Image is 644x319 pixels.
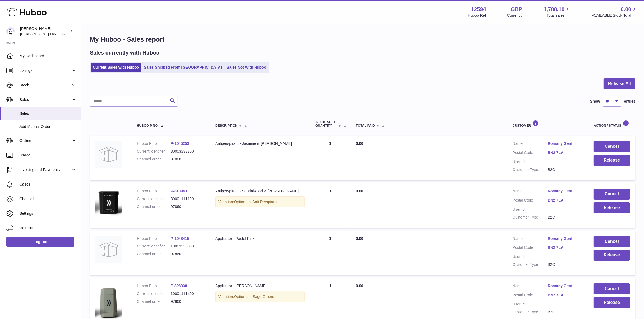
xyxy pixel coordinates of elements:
h1: My Huboo - Sales report [90,35,635,44]
span: entries [624,99,635,104]
dt: Name [513,141,548,147]
span: Listings [19,68,71,73]
a: BN2 7LA [548,198,583,203]
dt: User Id [513,207,548,212]
dt: Channel order [137,157,171,162]
span: AVAILABLE Stock Total [592,13,638,18]
span: Returns [19,226,77,231]
a: Romany Gent [548,189,583,194]
button: Release [594,155,630,166]
div: Customer [513,120,583,127]
span: 0.00 [356,189,363,193]
a: BN2 7LA [548,150,583,155]
img: owen@wearemakewaves.com [6,27,15,35]
div: Action / Status [594,120,630,127]
dt: User Id [513,302,548,307]
span: 0.00 [356,284,363,288]
a: P-828038 [171,284,187,288]
dt: User Id [513,254,548,259]
td: 1 [310,231,351,276]
dt: Current identifier [137,244,171,249]
span: ALLOCATED Quantity [315,120,337,127]
button: Release [594,297,630,308]
button: Release [594,250,630,261]
button: Cancel [594,141,630,152]
dt: Channel order [137,204,171,209]
a: BN2 7LA [548,245,583,250]
dd: 30001111100 [171,196,204,202]
dt: Name [513,283,548,290]
dd: 97860 [171,204,204,209]
div: Variation: [215,291,305,302]
dd: B2C [548,310,583,315]
strong: 12594 [471,6,486,13]
span: 0.00 [356,141,363,146]
div: [PERSON_NAME] [20,26,69,36]
span: Orders [19,138,71,143]
dt: Current identifier [137,149,171,154]
div: Variation: [215,196,305,207]
dt: Channel order [137,299,171,304]
dt: User Id [513,159,548,164]
a: Sales Not With Huboo [225,63,268,72]
span: Settings [19,211,77,216]
span: Description [215,124,237,127]
dt: Customer Type [513,310,548,315]
span: [PERSON_NAME][EMAIL_ADDRESS][DOMAIN_NAME] [20,32,108,36]
label: Show [590,99,600,104]
span: Stock [19,83,71,88]
a: Current Sales with Huboo [91,63,141,72]
div: Currency [507,13,523,18]
div: Applicator - Pastel Pink [215,236,305,241]
div: Huboo Ref [468,13,486,18]
span: Sales [19,97,71,102]
dt: Postal Code [513,293,548,299]
dd: B2C [548,215,583,220]
dt: Huboo P no [137,236,171,241]
span: 0.00 [621,6,631,13]
button: Release [594,202,630,213]
span: Total sales [547,13,571,18]
td: 1 [310,183,351,228]
button: Cancel [594,189,630,200]
span: Option 1 = Anti-Perspirant; [234,200,279,204]
h2: Sales currently with Huboo [90,49,160,56]
div: Antiperspirant - Jasmine & [PERSON_NAME] [215,141,305,146]
dt: Huboo P no [137,283,171,288]
dt: Postal Code [513,150,548,157]
a: Sales Shipped From [GEOGRAPHIC_DATA] [142,63,224,72]
a: P-1048415 [171,236,189,241]
dd: B2C [548,262,583,267]
dd: 30003333700 [171,149,204,154]
dt: Postal Code [513,245,548,251]
span: Channels [19,196,77,202]
img: 125941691598510.png [95,189,122,216]
img: no-photo.jpg [95,141,122,168]
dt: Current identifier [137,196,171,202]
a: 1,788.10 Total sales [544,6,571,18]
a: Log out [6,237,74,247]
span: Add Manual Order [19,124,77,129]
span: Cases [19,182,77,187]
dd: 97860 [171,251,204,257]
button: Release All [604,78,635,89]
dd: 10003333800 [171,244,204,249]
button: Cancel [594,236,630,247]
span: Usage [19,153,77,158]
span: 0.00 [356,236,363,241]
span: Total paid [356,124,375,127]
a: P-1045253 [171,141,189,146]
span: 1,788.10 [544,6,565,13]
span: Invoicing and Payments [19,167,71,172]
dt: Postal Code [513,198,548,204]
dt: Huboo P no [137,189,171,194]
a: BN2 7LA [548,293,583,298]
dt: Customer Type [513,215,548,220]
a: P-810943 [171,189,187,193]
a: Romany Gent [548,283,583,288]
dt: Channel order [137,251,171,257]
a: 0.00 AVAILABLE Stock Total [592,6,638,18]
td: 1 [310,136,351,180]
div: Applicator - [PERSON_NAME] [215,283,305,288]
dt: Customer Type [513,167,548,172]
